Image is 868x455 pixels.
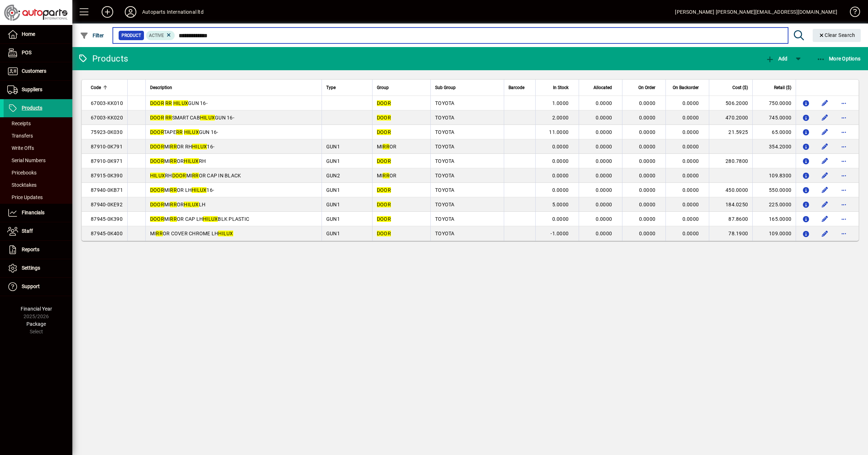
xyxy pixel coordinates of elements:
span: 0.0000 [552,173,569,178]
span: Write Offs [7,145,34,151]
span: 0.0000 [682,173,699,178]
td: 225.0000 [752,197,796,212]
em: HILUX [192,144,207,149]
span: TOYOTA [435,173,455,178]
span: MI OR COVER CHROME LH [150,231,233,236]
span: 11.0000 [549,129,569,135]
button: More options [838,141,850,152]
span: Package [26,321,46,327]
em: DOOR [150,144,164,149]
span: MI OR RH 16- [150,144,214,149]
span: 0.0000 [639,202,656,207]
span: Active [149,33,164,38]
div: [PERSON_NAME] [PERSON_NAME][EMAIL_ADDRESS][DOMAIN_NAME] [675,6,837,18]
em: RR [383,144,390,149]
em: DOOR [150,115,164,121]
a: Staff [4,222,72,240]
em: HILUX [192,187,207,193]
td: 184.0250 [709,197,752,212]
em: HILUX [184,202,199,207]
button: More options [838,184,850,196]
span: 0.0000 [596,231,612,236]
em: DOOR [377,115,391,121]
span: Financials [22,210,44,215]
button: Edit [819,141,831,152]
em: RR [176,129,183,135]
button: More options [838,228,850,239]
span: 0.0000 [596,100,612,106]
span: TOYOTA [435,202,455,207]
span: 1.0000 [552,100,569,106]
span: 0.0000 [596,173,612,178]
span: Home [22,31,35,37]
span: 0.0000 [552,144,569,149]
span: GUN 16- [150,100,208,106]
button: Edit [819,155,831,167]
div: On Backorder [670,84,705,92]
span: 87915-0K390 [91,173,123,178]
span: 0.0000 [596,158,612,164]
td: 280.7800 [709,154,752,168]
em: DOOR [377,231,391,236]
span: Allocated [593,84,612,92]
div: Sub Group [435,84,499,92]
button: Edit [819,199,831,210]
td: 87.8600 [709,212,752,226]
button: More options [838,213,850,225]
span: Cost ($) [732,84,748,92]
em: RR [170,202,177,207]
button: More options [838,126,850,138]
span: GUN1 [326,202,340,207]
span: More Options [817,56,861,62]
td: 506.2000 [709,96,752,110]
em: DOOR [377,202,391,207]
a: Write Offs [4,142,72,154]
span: Add [766,56,787,62]
span: Suppliers [22,87,42,92]
mat-chip: Activation Status: Active [146,31,175,40]
em: RR [165,115,172,121]
div: Allocated [583,84,618,92]
span: 87945-0K390 [91,216,123,222]
a: Serial Numbers [4,154,72,167]
span: TOYOTA [435,187,455,193]
span: 87910-0K971 [91,158,123,164]
button: Add [96,5,119,18]
em: DOOR [377,187,391,193]
span: 0.0000 [596,144,612,149]
a: Financials [4,204,72,222]
span: TOYOTA [435,144,455,149]
button: Edit [819,126,831,138]
em: DOOR [377,129,391,135]
span: 75923-0K030 [91,129,123,135]
span: POS [22,50,31,55]
span: TAPE GUN 16- [150,129,218,135]
em: HILUX [200,115,215,121]
span: MI OR CAP LH BLK PLASTIC [150,216,249,222]
span: 0.0000 [639,158,656,164]
td: 470.2000 [709,110,752,125]
a: Price Updates [4,191,72,203]
em: HILUX [184,158,199,164]
span: GUN2 [326,173,340,178]
em: RR [156,231,163,236]
span: 0.0000 [639,129,656,135]
span: Barcode [509,84,524,92]
em: DOOR [150,216,164,222]
td: 109.0000 [752,226,796,241]
button: More options [838,97,850,109]
span: Receipts [7,121,31,126]
button: More options [838,199,850,210]
span: 87910-0K791 [91,144,123,149]
span: MI OR LH 16- [150,187,214,193]
div: Barcode [509,84,531,92]
span: Support [22,283,40,289]
span: 0.0000 [682,129,699,135]
button: Edit [819,170,831,181]
span: Retail ($) [774,84,791,92]
button: Edit [819,112,831,123]
span: 0.0000 [596,115,612,121]
span: Product [122,32,141,39]
span: 67003-KK020 [91,115,123,121]
em: RR [170,158,177,164]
